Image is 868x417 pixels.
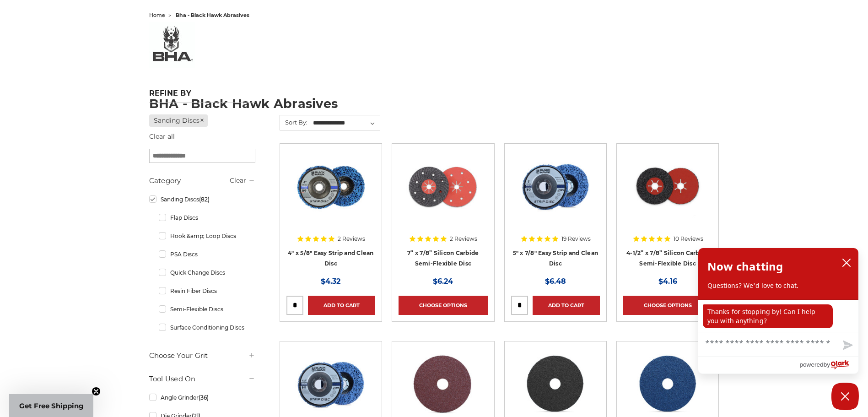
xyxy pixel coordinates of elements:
a: 4" x 5/8" Easy Strip and Clean Disc [288,249,374,267]
h5: Category [149,175,255,186]
a: Quick Change Discs [159,265,255,281]
select: Sort By: [312,116,380,130]
img: 4.5" x 7/8" Silicon Carbide Semi Flex Disc [631,150,704,223]
img: bha%20logo_1578506219__73569.original.jpg [149,22,195,68]
span: $4.16 [658,277,677,286]
a: 4-1/2” x 7/8” Silicon Carbide Semi-Flexible Disc [626,249,709,267]
span: $6.48 [545,277,566,286]
a: 7” x 7/8” Silicon Carbide Semi-Flexible Disc [407,249,479,267]
a: Angle Grinder [149,390,255,406]
a: Clear [230,176,246,184]
span: 2 Reviews [338,236,365,242]
p: Questions? We'd love to chat. [707,281,849,290]
button: close chatbox [839,256,854,270]
span: (82) [199,196,210,203]
a: 5" x 7/8" Easy Strip and Clean Disc [513,249,598,267]
span: 10 Reviews [674,236,703,242]
span: $4.32 [321,277,340,286]
a: 7" x 7/8" Silicon Carbide Semi Flex Disc [399,150,487,239]
label: Sort By: [280,115,307,129]
a: Sanding Discs [149,191,255,207]
a: blue clean and strip disc [511,150,600,239]
span: 2 Reviews [450,236,477,242]
a: Flap Discs [159,210,255,226]
div: Get Free ShippingClose teaser [9,394,93,417]
a: 4" x 5/8" easy strip and clean discs [286,150,375,239]
a: Choose Options [399,296,487,315]
span: by [824,359,830,370]
h5: Tool Used On [149,374,255,385]
a: PSA Discs [159,246,255,262]
h5: Choose Your Grit [149,350,255,361]
span: 19 Reviews [561,236,591,242]
span: bha - black hawk abrasives [176,12,249,18]
p: Thanks for stopping by! Can I help you with anything? [703,304,833,328]
div: chat [698,300,858,332]
a: Semi-Flexible Discs [159,301,255,317]
img: 7" x 7/8" Silicon Carbide Semi Flex Disc [406,150,480,223]
span: $6.24 [433,277,453,286]
a: home [149,12,165,18]
img: 4" x 5/8" easy strip and clean discs [294,150,367,223]
a: Surface Conditioning Discs [159,320,255,336]
span: (36) [199,394,209,401]
a: Sanding Discs [149,114,208,127]
div: olark chatbox [698,248,859,374]
a: Resin Fiber Discs [159,283,255,299]
button: Close teaser [92,387,101,396]
a: Clear all [149,132,175,141]
h5: Refine by [149,89,255,103]
a: Powered by Olark [799,357,858,374]
a: Add to Cart [308,296,375,315]
span: Get Free Shipping [19,401,84,410]
button: Send message [836,335,858,356]
h2: Now chatting [707,257,783,276]
a: 4.5" x 7/8" Silicon Carbide Semi Flex Disc [623,150,712,239]
button: Close Chatbox [831,383,859,410]
h1: BHA - Black Hawk Abrasives [149,97,719,110]
a: Add to Cart [533,296,600,315]
img: blue clean and strip disc [519,150,592,223]
a: Hook &amp; Loop Discs [159,228,255,244]
a: Choose Options [623,296,712,315]
span: powered [799,359,823,370]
